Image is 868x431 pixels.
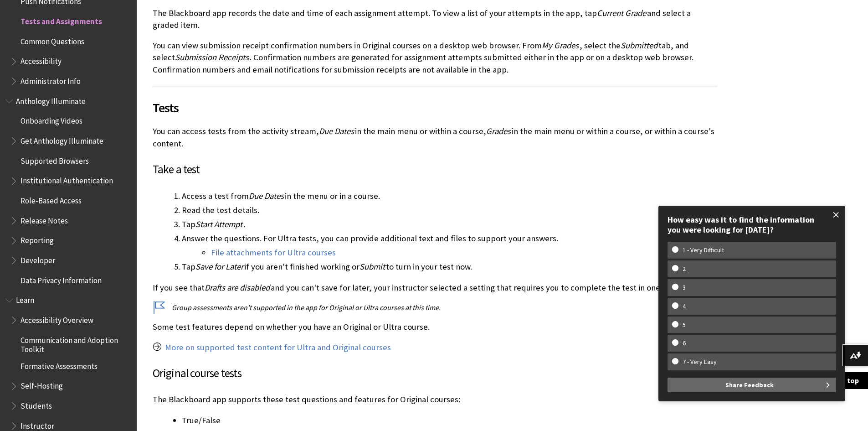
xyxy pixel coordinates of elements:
li: Tap if you aren't finished working or to turn in your test now. [182,260,718,273]
span: Communication and Adoption Toolkit [21,332,130,354]
span: My Grades [542,40,579,51]
nav: Book outline for Anthology Illuminate [5,93,131,288]
h3: Take a test [153,161,718,178]
span: Tests and Assignments [21,14,102,26]
span: Submit [360,261,385,272]
p: Some test features depend on whether you have an Original or Ultra course. [153,321,718,333]
span: Accessibility Overview [21,312,93,325]
w-span: 7 - Very Easy [672,358,727,366]
span: Drafts are disabled [205,282,270,293]
w-span: 2 [672,265,696,273]
span: Submission Receipts [175,52,249,62]
span: Developer [21,253,55,265]
span: Release Notes [21,213,68,225]
span: Save for Later [195,261,243,272]
span: Common Questions [21,34,84,46]
p: You can view submission receipt confirmation numbers in Original courses on a desktop web browser... [153,40,718,76]
w-span: 3 [672,284,696,291]
li: Tap . [182,218,718,231]
span: Role-Based Access [21,193,82,205]
span: Self-Hosting [21,379,63,391]
span: Due Dates [319,126,354,136]
li: Answer the questions. For Ultra tests, you can provide additional text and files to support your ... [182,232,718,259]
p: Group assessments aren't supported in the app for Original or Ultra courses at this time. [153,302,718,312]
li: Read the test details. [182,204,718,217]
p: You can access tests from the activity stream, in the main menu or within a course, in the main m... [153,125,718,149]
span: Learn [16,293,34,305]
span: Students [21,398,52,410]
span: Instructor [21,418,54,431]
button: Share Feedback [668,378,836,392]
span: Get Anthology Illuminate [21,133,103,145]
span: Reporting [21,233,54,245]
span: Formative Assessments [21,358,98,371]
span: Submitted [621,40,657,51]
span: Share Feedback [725,378,774,392]
span: Institutional Authentication [21,173,113,186]
span: Due Dates [249,191,284,201]
h3: Original course tests [153,365,718,382]
span: Tests [153,98,718,117]
p: The Blackboard app records the date and time of each assignment attempt. To view a list of your a... [153,7,718,31]
span: Supported Browsers [21,153,89,166]
div: How easy was it to find the information you were looking for [DATE]? [668,215,836,234]
w-span: 5 [672,321,696,329]
span: Current Grade [597,8,646,18]
span: Start Attempt [195,219,242,229]
a: File attachments for Ultra courses [211,247,336,258]
w-span: 1 - Very Difficult [672,246,734,254]
li: True/False [182,414,718,427]
p: The Blackboard app supports these test questions and features for Original courses: [153,394,718,405]
span: Accessibility [21,54,62,66]
span: Data Privacy Information [21,273,102,285]
span: Grades [486,126,511,136]
a: More on supported test content for Ultra and Original courses [165,342,391,353]
w-span: 4 [672,302,696,310]
span: Onboarding Videos [21,114,82,126]
span: Anthology Illuminate [16,93,86,106]
w-span: 6 [672,339,696,347]
span: Administrator Info [21,73,81,86]
p: If you see that and you can't save for later, your instructor selected a setting that requires yo... [153,282,718,294]
li: Access a test from in the menu or in a course. [182,190,718,203]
